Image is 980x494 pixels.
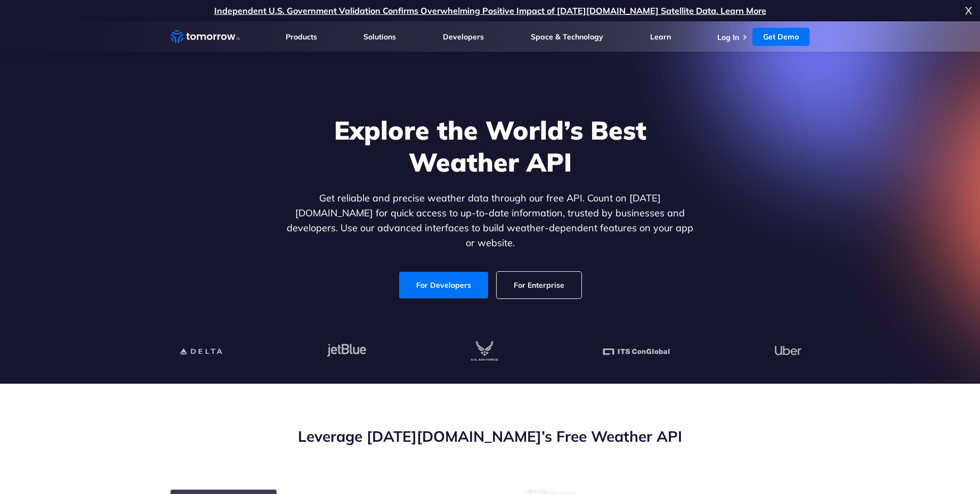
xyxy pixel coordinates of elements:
a: Space & Technology [531,32,603,42]
a: Get Demo [752,28,809,46]
a: Home link [171,29,240,45]
a: Solutions [363,32,396,42]
p: Get reliable and precise weather data through our free API. Count on [DATE][DOMAIN_NAME] for quic... [285,191,696,250]
a: Products [286,32,317,42]
a: Learn [650,32,671,42]
a: Developers [443,32,484,42]
h2: Leverage [DATE][DOMAIN_NAME]’s Free Weather API [171,426,810,447]
a: Log In [717,33,739,42]
a: For Enterprise [497,272,581,298]
a: Independent U.S. Government Validation Confirms Overwhelming Positive Impact of [DATE][DOMAIN_NAM... [214,5,766,16]
a: For Developers [399,272,488,298]
h1: Explore the World’s Best Weather API [285,114,696,178]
